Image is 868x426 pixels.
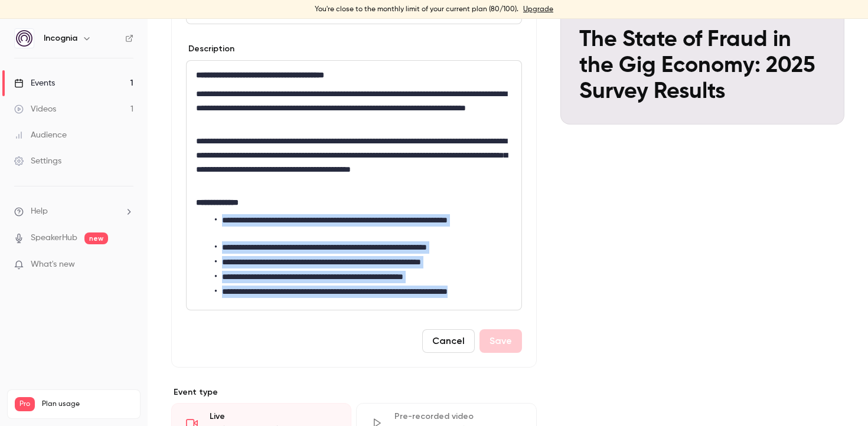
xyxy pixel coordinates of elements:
label: Description [186,43,234,55]
span: new [84,232,108,244]
div: Videos [14,103,56,115]
span: Plan usage [42,399,133,409]
div: Events [14,77,55,89]
span: Help [31,205,48,218]
span: What's new [31,258,75,271]
div: Audience [14,129,67,141]
p: Event type [171,386,537,398]
span: Pro [15,397,35,411]
a: Upgrade [523,5,553,14]
button: Cancel [422,329,475,353]
div: Live [210,411,337,422]
div: Pre-recorded video [394,411,521,422]
section: description [186,60,522,310]
img: Incognia [15,29,34,48]
h6: Incognia [44,32,77,44]
div: editor [187,61,521,310]
li: help-dropdown-opener [14,205,133,218]
a: SpeakerHub [31,232,77,244]
div: Settings [14,155,61,167]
